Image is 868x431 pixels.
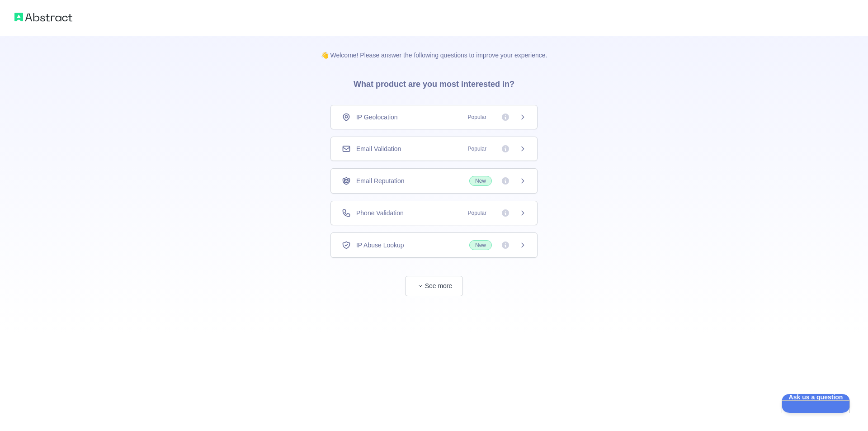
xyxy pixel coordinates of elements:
p: 👋 Welcome! Please answer the following questions to improve your experience. [307,36,562,60]
span: Popular [462,113,492,122]
button: See more [405,276,463,296]
img: Abstract logo [14,11,72,24]
h3: What product are you most interested in? [339,60,529,105]
span: Email Validation [356,144,401,153]
span: Email Reputation [356,176,405,185]
span: Popular [462,144,492,153]
span: IP Geolocation [356,113,398,122]
span: Popular [462,208,492,218]
iframe: Help Scout Beacon - Open [782,394,850,413]
span: Phone Validation [356,208,404,218]
span: New [469,176,492,186]
span: IP Abuse Lookup [356,241,404,250]
span: New [469,240,492,250]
